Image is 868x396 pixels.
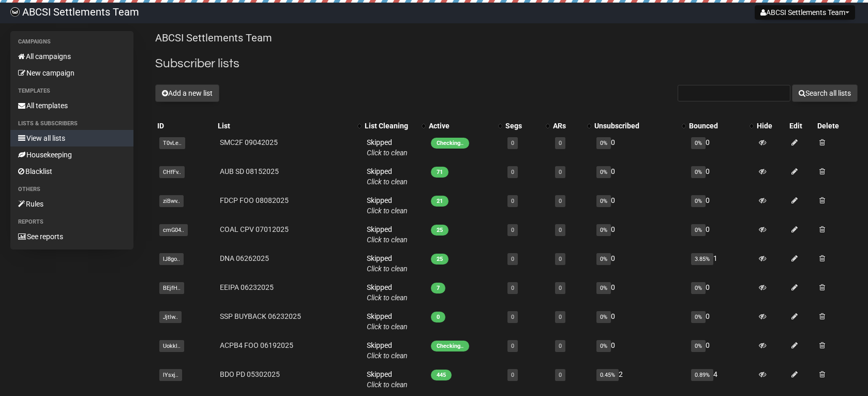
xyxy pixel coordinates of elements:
div: ID [157,121,214,131]
span: 71 [431,167,448,178]
td: 0 [592,133,686,162]
td: 0 [592,307,686,336]
span: cmG04.. [159,224,188,236]
span: 0% [691,166,706,178]
span: Skipped [367,225,408,244]
span: Skipped [367,341,408,360]
a: 0 [559,169,562,175]
span: Uokkl.. [159,340,184,352]
a: View all lists [10,130,133,146]
span: lYsxj.. [159,369,182,381]
a: 0 [511,198,514,204]
button: ABCSI Settlements Team [755,5,855,20]
span: Skipped [367,167,408,186]
span: 0% [596,166,611,178]
td: 0 [687,220,755,249]
a: Click to clean [367,178,408,186]
td: 0 [687,307,755,336]
td: 1 [687,249,755,278]
th: Unsubscribed: No sort applied, activate to apply an ascending sort [592,119,686,133]
div: Active [429,121,493,131]
span: Skipped [367,196,408,215]
a: New campaign [10,65,133,81]
a: 0 [559,140,562,146]
span: 0% [691,311,706,323]
button: Add a new list [155,84,219,102]
span: Checking.. [431,341,469,351]
a: 0 [559,198,562,204]
span: 25 [431,225,448,236]
img: 818717fe0d1a93967a8360cf1c6c54c8 [10,7,20,17]
a: Click to clean [367,351,408,360]
td: 0 [687,133,755,162]
a: SSP BUYBACK 06232025 [220,312,301,320]
div: Edit [789,121,813,131]
td: 4 [687,365,755,394]
span: 445 [431,370,452,380]
span: Skipped [367,312,408,331]
a: 0 [559,314,562,320]
td: 0 [592,336,686,365]
span: Jjtlw.. [159,311,182,323]
span: 0% [596,137,611,149]
span: 0% [596,311,611,323]
a: Click to clean [367,294,408,302]
a: BDO PD 05302025 [220,370,280,378]
span: 25 [431,254,448,265]
td: 0 [687,278,755,307]
div: Bounced [689,121,744,131]
a: DNA 06262025 [220,254,269,262]
span: 0% [691,340,706,352]
div: ARs [553,121,582,131]
a: 0 [511,169,514,175]
td: 0 [687,191,755,220]
div: Segs [505,121,541,131]
td: 0 [592,220,686,249]
a: Housekeeping [10,146,133,163]
td: 0 [592,191,686,220]
span: 0% [691,282,706,294]
a: EEIPA 06232025 [220,283,274,291]
td: 0 [592,278,686,307]
td: 0 [592,249,686,278]
a: 0 [559,256,562,262]
a: 0 [559,343,562,349]
td: 0 [687,162,755,191]
a: Click to clean [367,207,408,215]
a: 0 [511,285,514,291]
a: Click to clean [367,380,408,389]
div: Hide [757,121,785,131]
a: Blacklist [10,163,133,180]
a: 0 [511,140,514,146]
span: 0% [596,195,611,207]
th: Segs: No sort applied, activate to apply an ascending sort [503,119,551,133]
li: Others [10,183,133,196]
span: 0% [691,224,706,236]
span: CHfFv.. [159,166,185,178]
span: 0% [596,224,611,236]
div: List Cleaning [365,121,416,131]
span: Checking.. [431,138,469,149]
th: Edit: No sort applied, sorting is disabled [787,119,815,133]
div: Unsubscribed [594,121,676,131]
span: Skipped [367,283,408,302]
td: 0 [687,336,755,365]
a: 0 [559,372,562,378]
a: Click to clean [367,149,408,157]
button: Search all lists [792,84,858,102]
a: 0 [511,343,514,349]
a: 0 [511,372,514,378]
h2: Subscriber lists [155,54,858,73]
th: List Cleaning: No sort applied, activate to apply an ascending sort [363,119,427,133]
span: 0% [691,137,706,149]
th: Bounced: No sort applied, activate to apply an ascending sort [687,119,755,133]
a: 0 [511,256,514,262]
span: 0% [691,195,706,207]
p: ABCSI Settlements Team [155,31,858,45]
div: List [218,121,352,131]
li: Lists & subscribers [10,118,133,130]
li: Campaigns [10,36,133,48]
a: All campaigns [10,48,133,65]
span: Skipped [367,138,408,157]
a: ACPB4 FOO 06192025 [220,341,293,349]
